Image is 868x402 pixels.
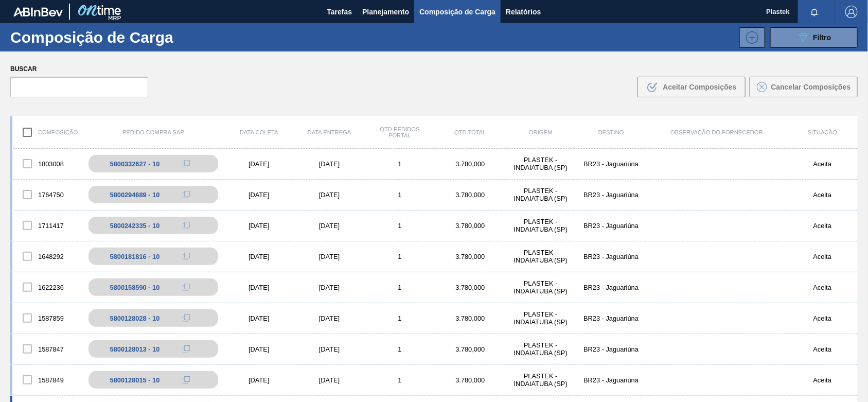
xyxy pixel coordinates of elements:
[294,191,365,199] div: [DATE]
[787,345,858,353] div: Aceita
[110,253,160,260] div: 5800181816 - 10
[576,160,646,168] div: BR23 - Jaguariúna
[787,160,858,168] div: Aceita
[10,62,148,77] label: Buscar
[12,121,83,143] div: Composição
[435,284,506,291] div: 3.780,000
[224,345,294,353] div: [DATE]
[12,184,83,205] div: 1764750
[365,191,435,199] div: 1
[505,156,576,171] div: PLASTEK - INDAIATUBA (SP)
[294,160,365,168] div: [DATE]
[576,129,646,135] div: Destino
[505,372,576,388] div: PLASTEK - INDAIATUBA (SP)
[787,191,858,199] div: Aceita
[176,312,197,324] div: Copiar
[505,249,576,264] div: PLASTEK - INDAIATUBA (SP)
[505,310,576,326] div: PLASTEK - INDAIATUBA (SP)
[224,160,294,168] div: [DATE]
[176,158,197,170] div: Copiar
[110,222,160,230] div: 5800242335 - 10
[327,6,352,18] span: Tarefas
[435,222,506,230] div: 3.780,000
[734,27,765,48] div: Nova Composição
[646,129,787,135] div: Observação do Fornecedor
[576,284,646,291] div: BR23 - Jaguariúna
[176,281,197,293] div: Copiar
[576,345,646,353] div: BR23 - Jaguariúna
[750,77,858,97] button: Cancelar Composições
[110,160,160,168] div: 5800332627 - 10
[798,5,831,19] button: Notificações
[12,215,83,236] div: 1711417
[176,188,197,201] div: Copiar
[224,222,294,230] div: [DATE]
[505,129,576,135] div: Origem
[576,253,646,260] div: BR23 - Jaguariúna
[419,6,495,18] span: Composição de Carga
[176,250,197,263] div: Copiar
[224,129,294,135] div: Data coleta
[294,314,365,322] div: [DATE]
[224,253,294,260] div: [DATE]
[576,222,646,230] div: BR23 - Jaguariúna
[365,253,435,260] div: 1
[435,129,506,135] div: Qtd Total
[771,83,851,91] span: Cancelar Composições
[576,191,646,199] div: BR23 - Jaguariúna
[12,276,83,298] div: 1622236
[294,253,365,260] div: [DATE]
[637,77,746,97] button: Aceitar Composições
[362,6,409,18] span: Planejamento
[224,284,294,291] div: [DATE]
[365,126,435,138] div: Qtd Pedidos Portal
[110,284,160,291] div: 5800158590 - 10
[787,253,858,260] div: Aceita
[224,314,294,322] div: [DATE]
[770,27,858,48] button: Filtro
[845,6,858,18] img: Logout
[787,284,858,291] div: Aceita
[505,279,576,295] div: PLASTEK - INDAIATUBA (SP)
[176,219,197,232] div: Copiar
[12,153,83,174] div: 1803008
[176,343,197,355] div: Copiar
[224,376,294,384] div: [DATE]
[176,374,197,386] div: Copiar
[505,187,576,202] div: PLASTEK - INDAIATUBA (SP)
[83,129,224,135] div: Pedido Compra SAP
[110,376,160,384] div: 5800128015 - 10
[787,376,858,384] div: Aceita
[365,345,435,353] div: 1
[224,191,294,199] div: [DATE]
[787,222,858,230] div: Aceita
[435,191,506,199] div: 3.780,000
[813,33,831,42] span: Filtro
[12,307,83,329] div: 1587859
[787,129,858,135] div: Situação
[12,246,83,267] div: 1648292
[506,6,541,18] span: Relatórios
[10,31,176,43] h1: Composição de Carga
[576,314,646,322] div: BR23 - Jaguariúna
[12,369,83,391] div: 1587849
[365,222,435,230] div: 1
[294,222,365,230] div: [DATE]
[365,314,435,322] div: 1
[663,83,736,91] span: Aceitar Composições
[12,338,83,360] div: 1587847
[505,341,576,357] div: PLASTEK - INDAIATUBA (SP)
[365,160,435,168] div: 1
[110,191,160,199] div: 5800294689 - 10
[435,160,506,168] div: 3.780,000
[435,376,506,384] div: 3.780,000
[435,314,506,322] div: 3.780,000
[787,314,858,322] div: Aceita
[110,314,160,322] div: 5800128028 - 10
[294,345,365,353] div: [DATE]
[110,345,160,353] div: 5800128013 - 10
[294,284,365,291] div: [DATE]
[294,376,365,384] div: [DATE]
[294,129,365,135] div: Data entrega
[13,7,63,16] img: TNhmsLtSVTkK8tSr43FrP2fwEKptu5GPRR3wAAAABJRU5ErkJggg==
